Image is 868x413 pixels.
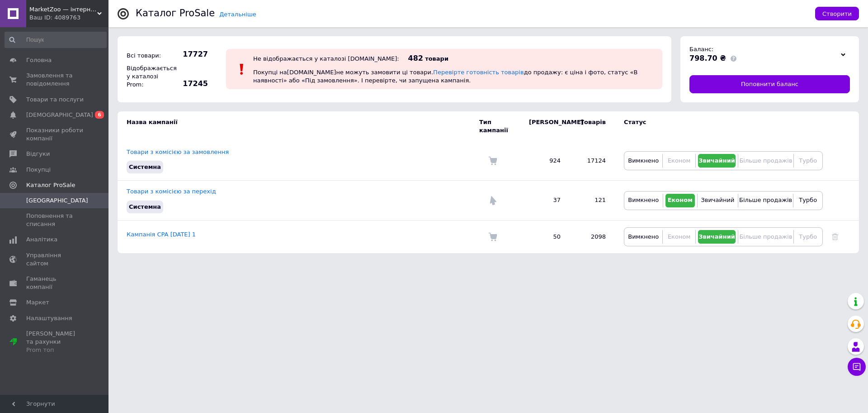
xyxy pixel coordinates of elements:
[129,163,161,170] span: Системна
[26,330,84,355] span: [PERSON_NAME] та рахунки
[488,196,497,205] img: Комісія за перехід
[628,197,659,203] span: Вимкнено
[26,150,50,158] span: Відгуки
[689,46,713,53] span: Баланс:
[124,62,174,91] div: Відображається у каталозі Prom:
[520,220,570,253] td: 50
[26,56,52,64] span: Головна
[799,233,817,240] span: Турбо
[26,346,84,354] div: Prom топ
[627,194,660,207] button: Вимкнено
[848,358,866,376] button: Чат з покупцем
[799,157,817,164] span: Турбо
[127,188,216,195] a: Товари з комісією за перехід
[739,157,792,164] span: Більше продажів
[741,194,791,207] button: Більше продажів
[698,154,736,168] button: Звичайний
[665,194,695,207] button: Економ
[26,251,84,268] span: Управління сайтом
[570,220,615,253] td: 2098
[627,154,660,168] button: Вимкнено
[796,230,820,244] button: Турбо
[26,111,93,119] span: [DEMOGRAPHIC_DATA]
[235,62,249,76] img: :exclamation:
[26,197,88,205] span: [GEOGRAPHIC_DATA]
[479,111,520,141] td: Тип кампанії
[26,166,51,174] span: Покупці
[136,9,215,18] div: Каталог ProSale
[799,197,817,203] span: Турбо
[698,233,735,240] span: Звичайний
[668,197,693,203] span: Економ
[698,230,736,244] button: Звичайний
[253,69,637,84] span: Покупці на [DOMAIN_NAME] не можуть замовити ці товари. до продажу: є ціна і фото, статус «В наявн...
[176,79,208,89] span: 17245
[520,111,570,141] td: [PERSON_NAME]
[615,111,823,141] td: Статус
[665,154,693,168] button: Економ
[701,197,734,203] span: Звичайний
[95,111,104,119] span: 6
[628,157,659,164] span: Вимкнено
[26,126,84,143] span: Показники роботи компанії
[815,7,859,20] button: Створити
[741,80,798,88] span: Поповнити баланс
[822,10,852,17] span: Створити
[26,275,84,291] span: Гаманець компанії
[29,5,97,14] span: MarketZoo — інтернет-магазин зоотоварів
[26,181,75,189] span: Каталог ProSale
[26,72,84,88] span: Замовлення та повідомлення
[408,54,423,62] span: 482
[488,232,497,241] img: Комісія за замовлення
[628,233,659,240] span: Вимкнено
[26,235,57,244] span: Аналітика
[570,111,615,141] td: Товарів
[570,141,615,181] td: 17124
[118,111,479,141] td: Назва кампанії
[796,154,820,168] button: Турбо
[26,314,72,322] span: Налаштування
[29,14,108,22] div: Ваш ID: 4089763
[433,69,524,76] a: Перевірте готовність товарів
[570,181,615,220] td: 121
[219,11,256,18] a: Детальніше
[739,233,792,240] span: Більше продажів
[520,141,570,181] td: 924
[176,49,208,59] span: 17727
[689,54,726,62] span: 798.70 ₴
[127,149,229,155] a: Товари з комісією за замовлення
[668,157,690,164] span: Економ
[665,230,693,244] button: Економ
[741,154,791,168] button: Більше продажів
[26,298,49,307] span: Маркет
[26,96,84,104] span: Товари та послуги
[627,230,660,244] button: Вимкнено
[26,212,84,228] span: Поповнення та списання
[700,194,736,207] button: Звичайний
[5,32,107,48] input: Пошук
[127,231,196,238] a: Кампанія CPA [DATE] 1
[124,49,174,62] div: Всі товари:
[698,157,735,164] span: Звичайний
[832,233,838,240] a: Видалити
[253,55,399,62] div: Не відображається у каталозі [DOMAIN_NAME]:
[689,75,850,93] a: Поповнити баланс
[488,156,497,165] img: Комісія за замовлення
[668,233,690,240] span: Економ
[520,181,570,220] td: 37
[129,203,161,210] span: Системна
[796,194,820,207] button: Турбо
[425,55,448,62] span: товари
[741,230,791,244] button: Більше продажів
[739,197,792,203] span: Більше продажів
